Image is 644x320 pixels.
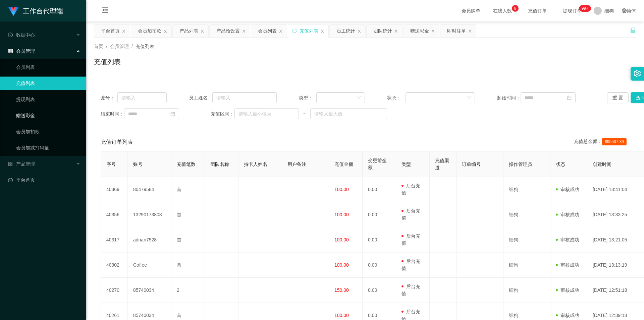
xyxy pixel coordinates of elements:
i: 图标: down [467,96,471,100]
i: 图标: global [622,8,627,13]
span: 后台充值 [401,233,420,246]
i: 图标: close [279,29,283,33]
i: 图标: close [200,29,204,33]
span: 在线人数 [490,8,515,13]
span: 充值订单列表 [101,138,133,146]
sup: 976 [579,5,591,12]
input: 请输入最小值为 [234,108,299,119]
i: 图标: table [8,49,13,53]
span: 审核成功 [556,212,579,217]
span: ~ [299,110,310,118]
span: 审核成功 [556,313,579,318]
a: 工作台代理端 [8,8,63,13]
span: 100.00 [334,187,349,192]
div: 团队统计 [373,25,392,37]
span: 审核成功 [556,187,579,192]
input: 请输入 [212,92,277,103]
i: 图标: close [163,29,167,33]
td: 首 [171,227,205,253]
span: 审核成功 [556,287,579,293]
span: 100.00 [334,262,349,268]
span: 后台充值 [401,284,420,296]
i: 图标: close [242,29,246,33]
td: 细狗 [503,227,550,253]
p: 8 [514,5,517,12]
span: 产品管理 [8,161,35,167]
span: 充值渠道 [435,158,449,170]
span: 数据中心 [8,32,35,38]
td: 0.00 [363,177,396,202]
span: 后台充值 [401,259,420,271]
i: 图标: close [357,29,361,33]
span: 操作管理员 [509,162,532,167]
span: 后台充值 [401,183,420,195]
span: 账号 [133,162,143,167]
td: 首 [171,177,205,202]
span: 变更前金额 [368,158,387,170]
td: 细狗 [503,253,550,278]
img: logo.9652507e.png [8,7,19,16]
td: 0.00 [363,202,396,227]
td: 40356 [101,202,128,227]
td: 80479584 [128,177,171,202]
span: 100.00 [334,313,349,318]
td: 85740034 [128,278,171,303]
i: 图标: sync [292,29,297,33]
span: 员工姓名： [189,94,212,101]
sup: 8 [512,5,519,12]
td: [DATE] 12:51:18 [587,278,641,303]
td: [DATE] 13:13:19 [587,253,641,278]
i: 图标: appstore-o [8,162,13,166]
span: 状态 [556,162,565,167]
span: 用户备注 [287,162,306,167]
span: 持卡人姓名 [244,162,267,167]
span: 状态： [387,94,406,101]
i: 图标: setting [634,70,641,77]
span: 首页 [94,44,103,49]
span: 100.00 [334,212,349,217]
i: 图标: close [394,29,398,33]
span: 账号： [101,94,117,101]
span: 团队名称 [210,162,229,167]
td: 0.00 [363,278,396,303]
i: 图标: down [357,96,361,100]
td: 2 [171,278,205,303]
td: 13290173808 [128,202,171,227]
i: 图标: calendar [170,111,175,116]
span: 提现订单 [559,8,585,13]
span: 充值订单 [525,8,550,13]
td: [DATE] 13:21:05 [587,227,641,253]
i: 图标: unlock [630,27,636,33]
td: 首 [171,253,205,278]
span: 类型 [401,162,411,167]
span: 150.00 [334,287,349,293]
span: 充值金额 [334,162,353,167]
a: 赠送彩金 [16,109,80,122]
td: 40369 [101,177,128,202]
span: 序号 [106,162,116,167]
div: 产品预设置 [216,25,240,37]
h1: 工作台代理端 [23,0,63,22]
span: 895537.39 [602,138,627,145]
span: / [106,44,107,49]
span: 起始时间： [497,94,521,101]
div: 员工统计 [336,25,355,37]
span: 审核成功 [556,262,579,268]
div: 产品列表 [179,25,198,37]
div: 充值总金额： [574,138,629,146]
span: 订单编号 [462,162,481,167]
span: 创建时间 [593,162,611,167]
i: 图标: close [320,29,324,33]
span: 后台充值 [401,208,420,221]
a: 提现列表 [16,93,80,106]
div: 平台首页 [101,25,120,37]
span: 充值列表 [136,44,154,49]
i: 图标: close [431,29,435,33]
i: 图标: check-circle-o [8,33,13,37]
span: 会员管理 [8,48,35,54]
a: 图标: dashboard平台首页 [8,173,80,187]
td: [DATE] 13:41:04 [587,177,641,202]
input: 请输入最大值 [310,108,387,119]
td: 40270 [101,278,128,303]
a: 会员列表 [16,60,80,74]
